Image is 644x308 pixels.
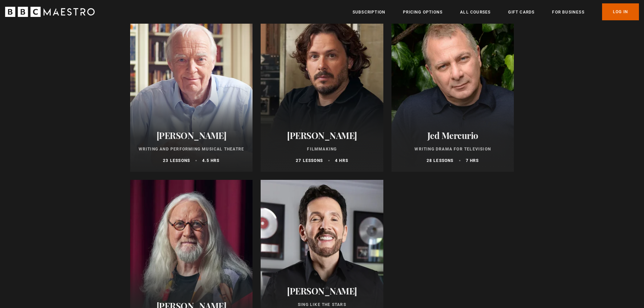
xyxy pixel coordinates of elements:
[391,9,514,172] a: Jed Mercurio Writing Drama for Television 28 lessons 7 hrs
[130,9,253,172] a: [PERSON_NAME] Writing and Performing Musical Theatre 23 lessons 4.5 hrs
[353,3,639,20] nav: Primary
[508,9,534,16] a: Gift Cards
[296,158,323,164] p: 27 lessons
[602,3,639,20] a: Log In
[335,158,348,164] p: 4 hrs
[403,9,443,16] a: Pricing Options
[353,9,385,16] a: Subscription
[400,130,506,141] h2: Jed Mercurio
[269,130,375,141] h2: [PERSON_NAME]
[202,158,219,164] p: 4.5 hrs
[400,146,506,152] p: Writing Drama for Television
[269,146,375,152] p: Filmmaking
[5,7,95,17] svg: BBC Maestro
[138,130,245,141] h2: [PERSON_NAME]
[261,9,383,172] a: [PERSON_NAME] Filmmaking 27 lessons 4 hrs
[552,9,584,16] a: For business
[138,146,245,152] p: Writing and Performing Musical Theatre
[269,286,375,296] h2: [PERSON_NAME]
[466,158,479,164] p: 7 hrs
[460,9,491,16] a: All Courses
[427,158,454,164] p: 28 lessons
[269,302,375,308] p: Sing Like the Stars
[163,158,190,164] p: 23 lessons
